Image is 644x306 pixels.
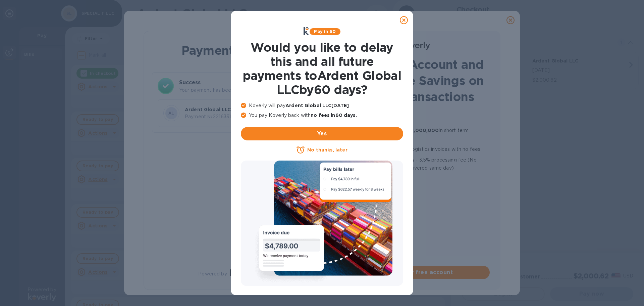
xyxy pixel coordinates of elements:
p: Your payment has been completed. [179,87,299,94]
b: $1,000,000 [409,128,439,133]
p: Powered by [198,270,227,277]
p: Quick approval for up to in short term financing [352,126,490,142]
b: Total [253,107,266,112]
h1: Would you like to delay this and all future payments to Ardent Global LLC by 60 days ? [241,40,403,97]
p: $22,355.04 [253,113,293,120]
span: Yes [246,130,398,138]
b: Ardent Global LLC [DATE] [285,103,349,108]
b: Lower fee [352,157,378,163]
b: Pay in 60 [314,29,336,34]
h1: Payment Result [155,42,302,59]
h1: Create an Account and Unlock Fee Savings on Future Transactions [342,56,490,105]
p: for Credit cards - 3.5% processing fee (No transaction limit, funds delivered same day) [352,156,490,172]
b: AL [168,111,174,116]
b: No transaction fees [352,117,402,122]
b: 60 more days to pay [352,146,405,152]
b: no fees in 60 days . [311,113,357,118]
img: Logo [230,269,258,277]
span: Create your free account [347,268,484,276]
p: all logistics invoices with no fees [352,145,490,153]
button: Yes [241,127,403,140]
p: Koverly will pay [241,102,403,109]
p: Payment № 22163312 [185,113,250,120]
p: No transaction limit [352,175,490,183]
p: You pay Koverly back with [241,112,403,119]
img: Logo [402,42,430,50]
button: Create your free account [342,266,490,279]
h3: Success [179,79,299,87]
u: No thanks, later [307,147,347,152]
p: Ardent Global LLC [185,106,250,113]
